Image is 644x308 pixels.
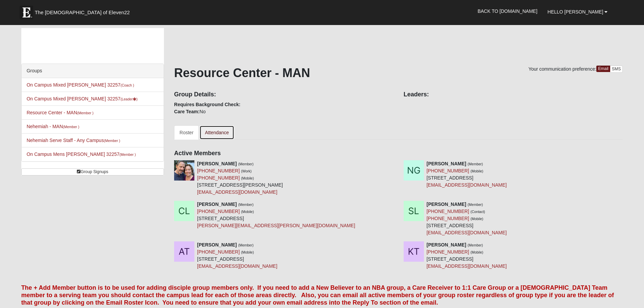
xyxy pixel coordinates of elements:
a: Group Signups [21,168,164,175]
a: [PHONE_NUMBER] [427,209,469,214]
div: [STREET_ADDRESS] [427,241,507,270]
span: Hello [PERSON_NAME] [548,9,603,15]
small: (Member) [468,243,483,247]
strong: [PERSON_NAME] [197,202,237,207]
div: [STREET_ADDRESS] [197,201,355,229]
small: (Mobile) [241,176,254,180]
small: (Member ) [77,111,93,115]
strong: [PERSON_NAME] [427,242,466,247]
a: Back to [DOMAIN_NAME] [473,3,543,20]
a: On Campus Mixed [PERSON_NAME] 32257(Coach ) [27,82,134,88]
a: [PERSON_NAME][EMAIL_ADDRESS][PERSON_NAME][DOMAIN_NAME] [197,223,355,228]
small: (Mobile) [241,210,254,214]
h4: Leaders: [404,91,623,98]
a: The [DEMOGRAPHIC_DATA] of Eleven22 [16,2,151,19]
strong: [PERSON_NAME] [427,161,466,166]
strong: Requires Background Check: [174,102,240,107]
small: (Work) [241,169,252,173]
a: [PHONE_NUMBER] [197,175,240,181]
a: Attendance [199,125,234,140]
small: (Member) [468,162,483,166]
a: [EMAIL_ADDRESS][DOMAIN_NAME] [427,230,507,235]
small: (Mobile) [241,250,254,254]
a: [EMAIL_ADDRESS][DOMAIN_NAME] [197,189,277,195]
div: [STREET_ADDRESS] [197,241,277,270]
img: Eleven22 logo [20,6,33,19]
h1: Resource Center - MAN [174,66,623,80]
strong: Care Team: [174,109,199,114]
small: (Member ) [104,139,120,143]
div: [STREET_ADDRESS] [427,201,507,236]
a: Roster [174,125,199,140]
a: [PHONE_NUMBER] [427,168,469,173]
a: [PHONE_NUMBER] [427,249,469,255]
a: Nehemiah Serve Staff - Any Campus(Member ) [27,138,120,143]
strong: [PERSON_NAME] [427,202,466,207]
a: On Campus Mens [PERSON_NAME] 32257(Member ) [27,151,136,157]
a: [EMAIL_ADDRESS][DOMAIN_NAME] [427,263,507,269]
a: [PHONE_NUMBER] [197,168,240,173]
small: (Member ) [119,152,136,157]
div: No [169,86,399,115]
a: [EMAIL_ADDRESS][DOMAIN_NAME] [427,182,507,188]
small: (Member) [238,243,254,247]
small: (Mobile) [471,169,483,173]
div: [STREET_ADDRESS] [427,160,507,189]
a: Hello [PERSON_NAME] [543,3,613,20]
div: Groups [22,64,164,78]
a: Nehemiah - MAN(Member ) [27,124,79,129]
small: (Member ) [63,125,79,129]
strong: [PERSON_NAME] [197,242,237,247]
a: Resource Center - MAN(Member ) [27,110,94,115]
small: (Leader ) [120,97,138,101]
span: Your communication preference: [528,66,596,72]
small: (Member) [238,162,254,166]
h4: Active Members [174,150,623,157]
small: (Mobile) [471,217,483,221]
div: [STREET_ADDRESS][PERSON_NAME] [197,160,283,196]
font: The + Add Member button is to be used for adding disciple group members only. If you need to add ... [21,284,614,306]
a: On Campus Mixed [PERSON_NAME] 32257(Leader) [27,96,138,101]
a: [PHONE_NUMBER] [427,216,469,221]
small: (Mobile) [471,250,483,254]
small: (Coach ) [120,83,134,87]
a: [EMAIL_ADDRESS][DOMAIN_NAME] [197,263,277,269]
small: (Contact) [471,210,485,214]
a: Email [596,66,610,72]
span: The [DEMOGRAPHIC_DATA] of Eleven22 [35,9,130,16]
a: SMS [610,66,623,73]
a: [PHONE_NUMBER] [197,209,240,214]
h4: Group Details: [174,91,393,98]
small: (Member) [238,203,254,207]
small: (Member) [468,203,483,207]
a: [PHONE_NUMBER] [197,249,240,255]
strong: [PERSON_NAME] [197,161,237,166]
